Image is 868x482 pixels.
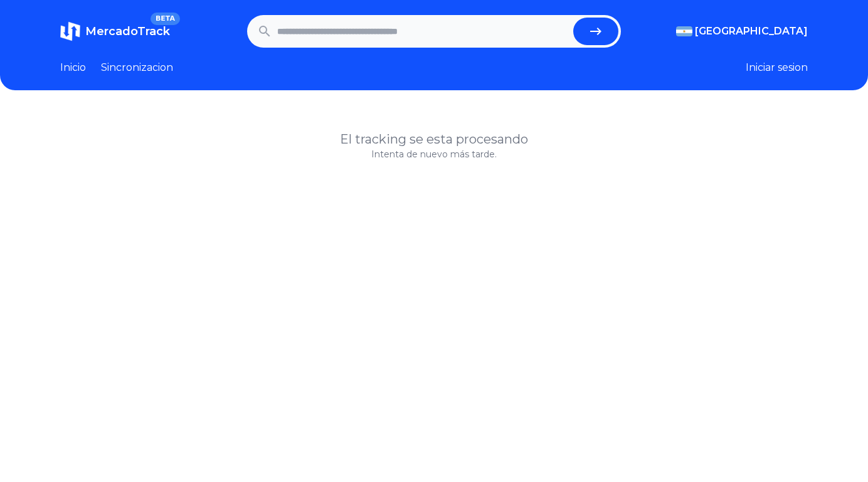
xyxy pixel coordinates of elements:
span: MercadoTrack [85,24,170,38]
a: Inicio [60,60,86,75]
span: [GEOGRAPHIC_DATA] [695,24,808,39]
img: Argentina [676,26,692,36]
button: [GEOGRAPHIC_DATA] [676,24,808,39]
button: Iniciar sesion [746,60,808,75]
a: Sincronizacion [101,60,173,75]
h1: El tracking se esta procesando [60,130,808,148]
p: Intenta de nuevo más tarde. [60,148,808,160]
span: BETA [151,13,180,25]
img: MercadoTrack [60,21,80,41]
a: MercadoTrackBETA [60,21,170,41]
